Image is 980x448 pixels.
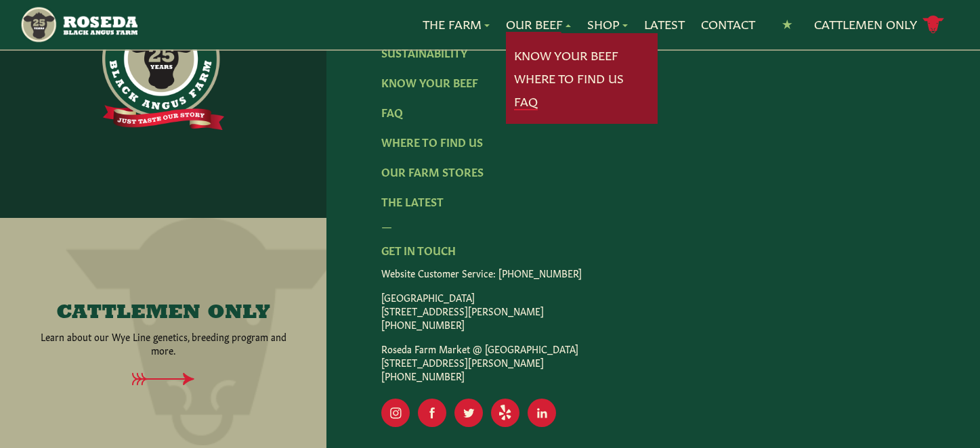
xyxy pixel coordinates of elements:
[514,70,624,87] a: Where To Find Us
[514,47,618,64] a: Know Your Beef
[27,330,299,357] p: Learn about our Wye Line genetics, breeding program and more.
[381,290,926,331] p: [GEOGRAPHIC_DATA] [STREET_ADDRESS][PERSON_NAME] [PHONE_NUMBER]
[423,16,490,33] a: The Farm
[381,342,926,382] p: Roseda Farm Market @ [GEOGRAPHIC_DATA] [STREET_ADDRESS][PERSON_NAME] [PHONE_NUMBER]
[20,5,137,44] img: https://roseda.com/wp-content/uploads/2021/05/roseda-25-header.png
[56,303,270,324] h4: CATTLEMEN ONLY
[381,134,483,149] a: Where To Find Us
[381,74,478,89] a: Know Your Beef
[381,399,410,427] a: Visit Our Instagram Page
[27,303,299,357] a: CATTLEMEN ONLY Learn about our Wye Line genetics, breeding program and more.
[514,93,538,110] a: FAQ
[381,45,467,60] a: Sustainability
[587,16,628,33] a: Shop
[381,194,444,208] a: The Latest
[381,104,403,119] a: FAQ
[528,399,556,427] a: Visit Our LinkedIn Page
[381,164,484,179] a: Our Farm Stores
[491,399,519,427] a: Visit Our Yelp Page
[506,16,571,33] a: Our Beef
[381,217,926,233] div: —
[701,16,755,33] a: Contact
[381,266,926,279] p: Website Customer Service: [PHONE_NUMBER]
[418,399,446,427] a: Visit Our Facebook Page
[644,16,685,33] a: Latest
[454,399,483,427] a: Visit Our Twitter Page
[814,13,944,37] a: Cattlemen Only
